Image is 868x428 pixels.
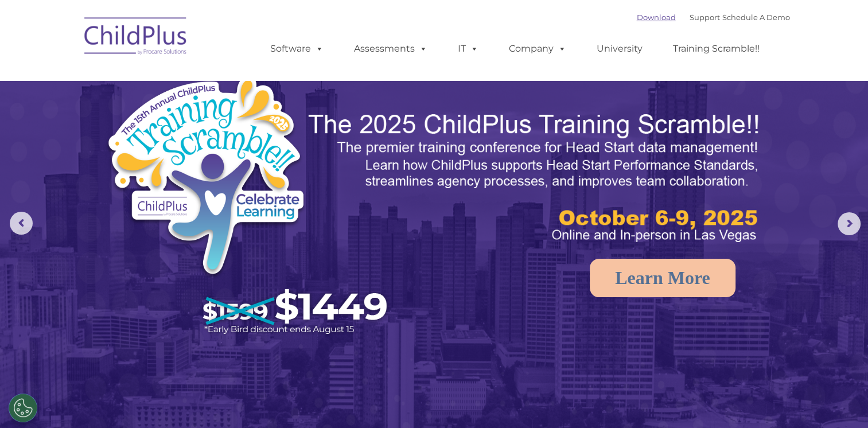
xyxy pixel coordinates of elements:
[590,259,735,297] a: Learn More
[259,37,335,60] a: Software
[79,9,193,67] img: ChildPlus by Procare Solutions
[159,76,194,84] span: Last name
[690,13,720,22] a: Support
[9,394,37,422] button: Cookies Settings
[446,37,490,60] a: IT
[637,13,676,22] a: Download
[637,13,790,22] font: |
[722,13,790,22] a: Schedule A Demo
[661,37,771,60] a: Training Scramble!!
[497,37,578,60] a: Company
[342,37,439,60] a: Assessments
[585,37,654,60] a: University
[159,123,208,131] span: Phone number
